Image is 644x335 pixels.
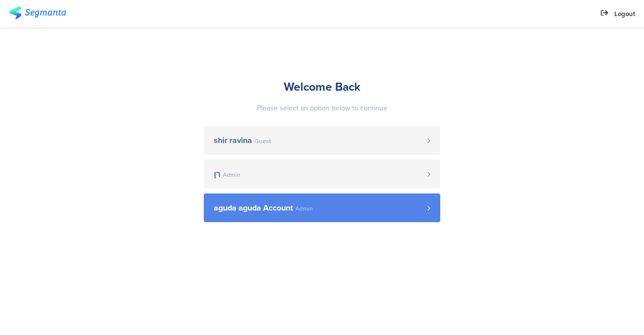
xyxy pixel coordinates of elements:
span: Guest [255,138,271,144]
span: aguda aguda Account [214,204,293,212]
a: רן Admin [204,160,440,188]
span: רן [214,170,220,178]
span: Logout [614,9,635,19]
a: aguda aguda Account Admin [204,193,440,222]
img: segmanta logo [9,7,66,19]
span: Admin [295,206,313,212]
span: shir ravina [214,137,252,145]
a: shir ravina Guest [204,126,440,155]
div: Welcome Back [204,78,440,95]
span: Admin [223,172,240,178]
div: Please select an option below to continue [204,103,440,113]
